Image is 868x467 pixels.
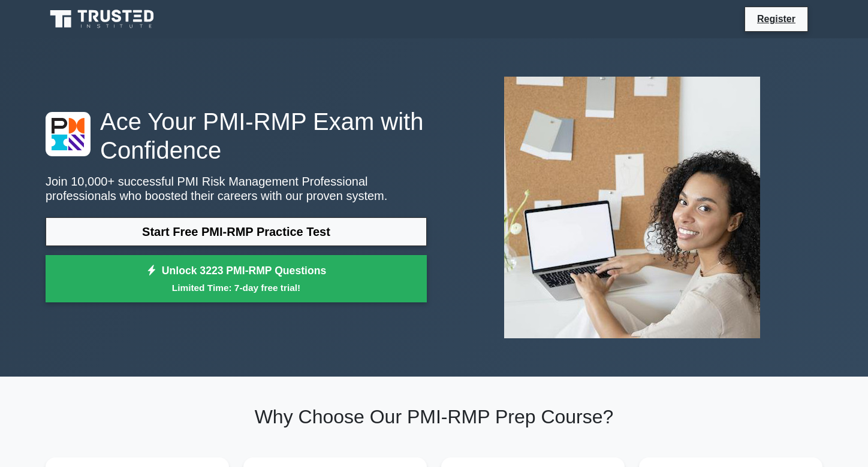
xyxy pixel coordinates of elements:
[46,174,427,203] p: Join 10,000+ successful PMI Risk Management Professional professionals who boosted their careers ...
[750,11,803,26] a: Register
[46,217,427,246] a: Start Free PMI-RMP Practice Test
[46,107,427,165] h1: Ace Your PMI-RMP Exam with Confidence
[61,281,412,295] small: Limited Time: 7-day free trial!
[46,255,427,303] a: Unlock 3223 PMI-RMP QuestionsLimited Time: 7-day free trial!
[46,405,822,428] h2: Why Choose Our PMI-RMP Prep Course?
